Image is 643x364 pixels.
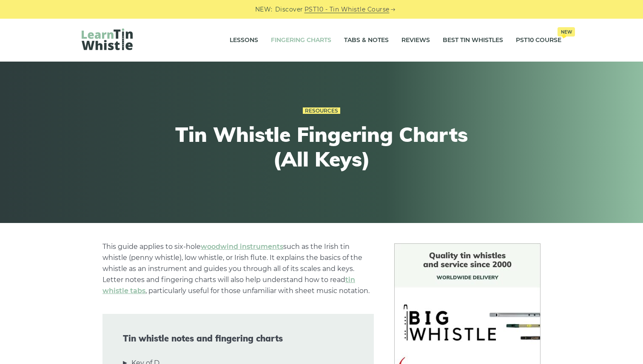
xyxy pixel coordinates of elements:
[558,27,575,37] span: New
[303,107,340,114] a: Resources
[102,241,374,296] p: This guide applies to six-hole such as the Irish tin whistle (penny whistle), low whistle, or Iri...
[123,333,353,344] span: Tin whistle notes and fingering charts
[401,30,430,51] a: Reviews
[271,30,331,51] a: Fingering Charts
[516,30,561,51] a: PST10 CourseNew
[165,122,478,171] h1: Tin Whistle Fingering Charts (All Keys)
[82,28,133,50] img: LearnTinWhistle.com
[443,30,503,51] a: Best Tin Whistles
[201,243,283,251] a: woodwind instruments
[344,30,389,51] a: Tabs & Notes
[230,30,258,51] a: Lessons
